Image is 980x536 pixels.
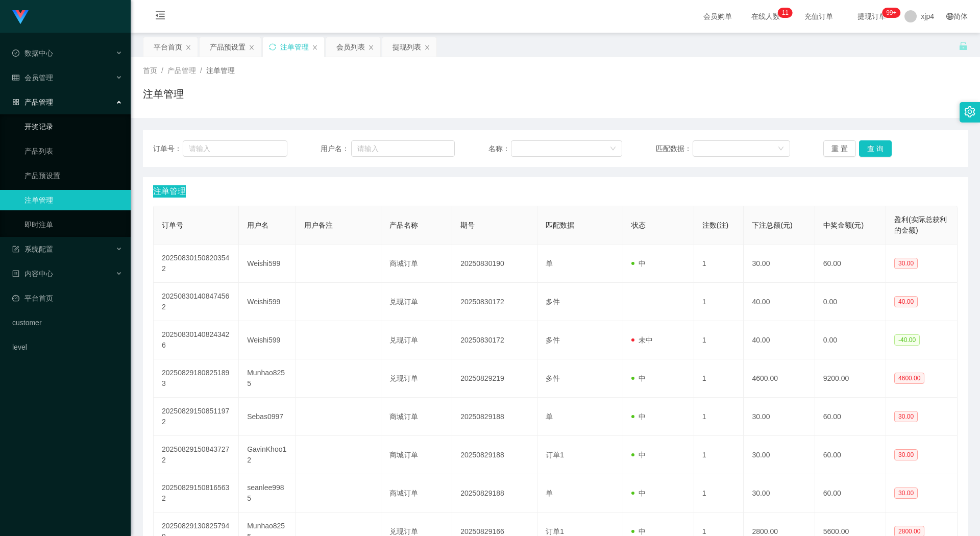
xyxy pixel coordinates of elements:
a: 产品列表 [24,141,122,161]
div: 平台首页 [154,37,182,57]
td: 1 [694,398,744,436]
img: logo.9652507e.png [12,10,29,25]
span: 内容中心 [12,270,53,278]
span: 单 [546,259,553,267]
td: 30.00 [744,245,815,283]
td: Sebas0997 [239,398,296,436]
td: 30.00 [744,474,815,513]
td: 20250829219 [452,359,537,398]
td: 202508291808251893 [154,359,239,398]
td: 202508291508437272 [154,436,239,474]
td: 40.00 [744,283,815,321]
i: 图标: close [249,44,255,51]
td: 30.00 [744,436,815,474]
span: 会员管理 [12,74,53,82]
span: 提现订单 [852,13,891,20]
input: 请输入 [351,140,455,157]
td: 20250830172 [452,321,537,359]
span: 下注总额(元) [752,221,792,229]
span: 30.00 [894,411,918,422]
div: 会员列表 [336,37,365,57]
td: 60.00 [815,436,886,474]
td: 1 [694,245,744,283]
td: Weishi599 [239,245,296,283]
td: 202508301508203542 [154,245,239,283]
span: 中 [631,451,646,459]
i: 图标: form [12,246,19,253]
i: 图标: close [185,44,191,51]
span: 未中 [631,336,653,344]
div: 产品预设置 [210,37,246,57]
span: 注单管理 [153,185,186,198]
i: 图标: close [368,44,374,51]
span: 首页 [143,66,157,75]
i: 图标: global [946,13,953,20]
td: seanlee9985 [239,474,296,513]
span: 产品管理 [167,66,196,75]
a: customer [12,312,122,333]
span: 单 [546,489,553,497]
a: 开奖记录 [24,116,122,137]
td: 兑现订单 [381,283,452,321]
span: 充值订单 [799,13,838,20]
div: 注单管理 [280,37,309,57]
span: 中 [631,374,646,382]
td: 20250830172 [452,283,537,321]
i: 图标: table [12,74,19,81]
td: 20250829188 [452,398,537,436]
span: 盈利(实际总获利的金额) [894,215,947,234]
span: 用户名： [321,143,351,154]
a: level [12,337,122,357]
i: 图标: close [312,44,318,51]
span: 数据中心 [12,49,53,57]
span: 中 [631,527,646,535]
span: 单 [546,412,553,421]
span: 在线人数 [746,13,785,20]
td: 1 [694,436,744,474]
i: 图标: down [778,145,784,153]
span: 中 [631,412,646,421]
td: 60.00 [815,245,886,283]
td: 商城订单 [381,245,452,283]
span: / [161,66,163,75]
td: 商城订单 [381,398,452,436]
td: Weishi599 [239,321,296,359]
a: 图标: dashboard平台首页 [12,288,122,308]
span: 匹配数据 [546,221,574,229]
span: 中 [631,259,646,267]
button: 重 置 [823,140,856,157]
span: 产品管理 [12,98,53,106]
td: 4600.00 [744,359,815,398]
td: 1 [694,359,744,398]
td: 0.00 [815,283,886,321]
span: 中 [631,489,646,497]
span: 系统配置 [12,245,53,253]
span: 用户名 [247,221,268,229]
span: 注单管理 [206,66,235,75]
span: 注数(注) [702,221,728,229]
span: 状态 [631,221,646,229]
td: 9200.00 [815,359,886,398]
a: 注单管理 [24,190,122,210]
td: 202508301408243426 [154,321,239,359]
span: 30.00 [894,488,918,499]
span: 中奖金额(元) [823,221,864,229]
td: Munhao8255 [239,359,296,398]
span: 订单号： [153,143,183,154]
span: -40.00 [894,334,920,346]
span: 产品名称 [389,221,418,229]
i: 图标: appstore-o [12,99,19,106]
a: 即时注单 [24,214,122,235]
button: 查 询 [859,140,892,157]
span: 名称： [488,143,511,154]
span: 用户备注 [304,221,333,229]
td: 1 [694,283,744,321]
input: 请输入 [183,140,287,157]
td: 40.00 [744,321,815,359]
td: 20250830190 [452,245,537,283]
span: 40.00 [894,296,918,307]
td: 202508291508511972 [154,398,239,436]
td: 30.00 [744,398,815,436]
i: 图标: menu-fold [143,1,178,33]
span: 订单号 [162,221,183,229]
